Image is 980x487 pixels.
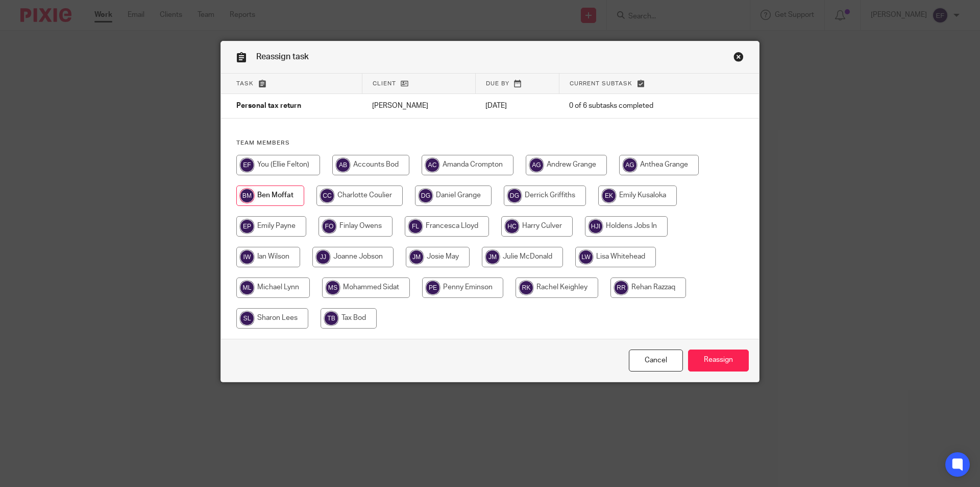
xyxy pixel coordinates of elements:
span: Task [236,81,254,86]
a: Close this dialog window [733,52,744,65]
p: [DATE] [485,101,549,111]
span: Reassign task [256,53,309,61]
span: Current subtask [570,81,632,86]
p: [PERSON_NAME] [372,101,465,111]
span: Client [373,81,396,86]
a: Close this dialog window [629,350,683,372]
input: Reassign [688,350,749,372]
span: Due by [486,81,509,86]
td: 0 of 6 subtasks completed [559,94,714,119]
span: Personal tax return [236,103,301,110]
h4: Team members [236,139,744,147]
